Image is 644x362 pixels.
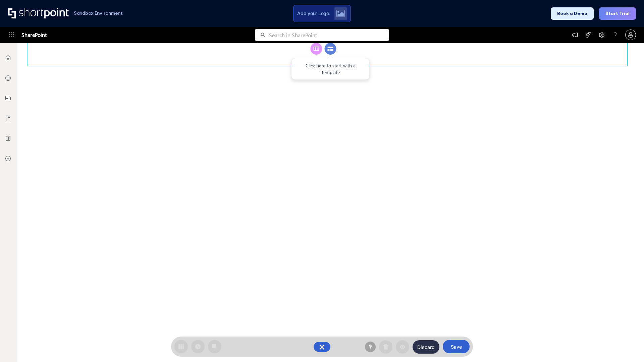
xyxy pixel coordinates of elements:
button: Start Trial [599,7,636,20]
span: SharePoint [21,27,47,43]
button: Save [443,340,470,353]
button: Discard [413,340,439,354]
button: Book a Demo [551,7,594,20]
img: Upload logo [336,10,345,17]
iframe: Chat Widget [610,330,644,362]
input: Search in SharePoint [269,29,389,41]
h1: Sandbox Environment [74,11,123,15]
span: Add your Logo: [297,10,330,16]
